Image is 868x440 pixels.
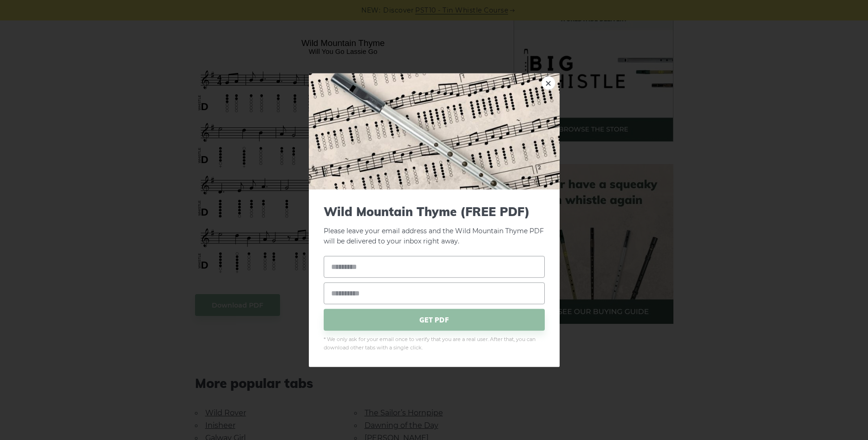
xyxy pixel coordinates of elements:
p: Please leave your email address and the Wild Mountain Thyme PDF will be delivered to your inbox r... [324,204,545,247]
span: GET PDF [324,309,545,331]
img: Tin Whistle Tab Preview [309,73,560,189]
a: × [542,76,555,90]
span: Wild Mountain Thyme (FREE PDF) [324,204,545,218]
span: * We only ask for your email once to verify that you are a real user. After that, you can downloa... [324,335,545,352]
